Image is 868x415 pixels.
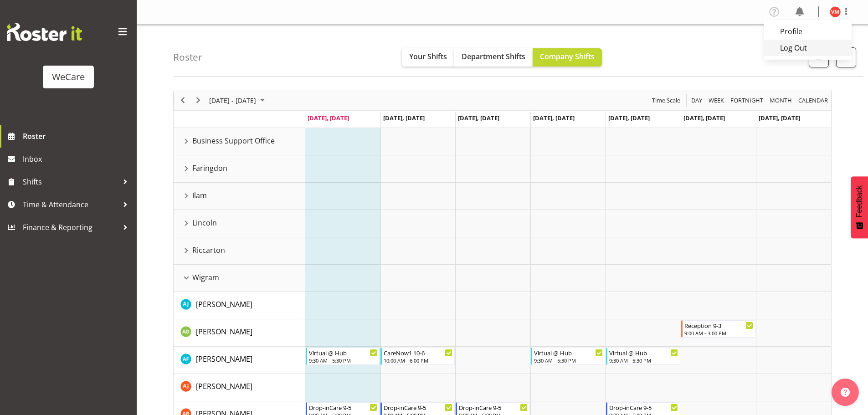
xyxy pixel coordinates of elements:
[690,95,703,106] span: Day
[458,114,499,122] span: [DATE], [DATE]
[309,357,378,364] div: 9:30 AM - 5:30 PM
[651,95,682,106] button: Time Scale
[196,381,252,391] span: [PERSON_NAME]
[308,114,349,122] span: [DATE], [DATE]
[23,152,132,166] span: Inbox
[409,51,447,61] span: Your Shifts
[384,403,452,412] div: Drop-inCare 9-5
[196,354,252,364] span: [PERSON_NAME]
[174,265,305,292] td: Wigram resource
[764,23,852,40] a: Profile
[174,237,305,265] td: Riccarton resource
[651,95,681,106] span: Time Scale
[830,6,841,17] img: viktoriia-molchanova11567.jpg
[309,348,378,357] div: Virtual @ Hub
[459,403,528,412] div: Drop-inCare 9-5
[190,91,206,110] div: next period
[206,91,270,110] div: August 11 - 17, 2025
[23,198,118,211] span: Time & Attendance
[174,210,305,237] td: Lincoln resource
[192,272,219,283] span: Wigram
[173,52,202,62] h4: Roster
[309,403,378,412] div: Drop-inCare 9-5
[192,163,227,174] span: Faringdon
[707,95,726,106] button: Timeline Week
[402,48,454,67] button: Your Shifts
[174,319,305,347] td: Aleea Devenport resource
[462,51,525,61] span: Department Shifts
[609,348,678,357] div: Virtual @ Hub
[533,48,602,67] button: Company Shifts
[608,114,650,122] span: [DATE], [DATE]
[383,114,425,122] span: [DATE], [DATE]
[768,95,794,106] button: Timeline Month
[192,135,275,146] span: Business Support Office
[609,403,678,412] div: Drop-inCare 9-5
[196,326,252,337] a: [PERSON_NAME]
[797,95,829,106] span: calendar
[23,129,132,143] span: Roster
[855,185,863,217] span: Feedback
[454,48,533,67] button: Department Shifts
[684,321,753,330] div: Reception 9-3
[174,292,305,319] td: AJ Jones resource
[208,95,269,106] button: August 2025
[534,357,603,364] div: 9:30 AM - 5:30 PM
[174,183,305,210] td: Ilam resource
[380,348,455,365] div: Alex Ferguson"s event - CareNow1 10-6 Begin From Tuesday, August 12, 2025 at 10:00:00 AM GMT+12:0...
[177,95,189,106] button: Previous
[681,320,755,338] div: Aleea Devenport"s event - Reception 9-3 Begin From Saturday, August 16, 2025 at 9:00:00 AM GMT+12...
[533,114,575,122] span: [DATE], [DATE]
[540,51,595,61] span: Company Shifts
[384,357,452,364] div: 10:00 AM - 6:00 PM
[764,40,852,56] a: Log Out
[306,348,380,365] div: Alex Ferguson"s event - Virtual @ Hub Begin From Monday, August 11, 2025 at 9:30:00 AM GMT+12:00 ...
[192,245,225,256] span: Riccarton
[174,347,305,374] td: Alex Ferguson resource
[196,354,252,364] a: [PERSON_NAME]
[174,374,305,401] td: Amy Johannsen resource
[684,329,753,337] div: 9:00 AM - 3:00 PM
[192,190,207,201] span: Ilam
[708,95,725,106] span: Week
[23,220,118,234] span: Finance & Reporting
[52,70,85,84] div: WeCare
[192,95,205,106] button: Next
[23,175,118,189] span: Shifts
[851,176,868,238] button: Feedback - Show survey
[175,91,190,110] div: previous period
[196,299,252,309] span: [PERSON_NAME]
[196,299,252,310] a: [PERSON_NAME]
[196,327,252,337] span: [PERSON_NAME]
[174,155,305,183] td: Faringdon resource
[683,114,725,122] span: [DATE], [DATE]
[7,23,82,41] img: Rosterit website logo
[192,217,217,228] span: Lincoln
[797,95,830,106] button: Month
[729,95,765,106] button: Fortnight
[534,348,603,357] div: Virtual @ Hub
[174,128,305,155] td: Business Support Office resource
[609,357,678,364] div: 9:30 AM - 5:30 PM
[769,95,793,106] span: Month
[690,95,704,106] button: Timeline Day
[384,348,452,357] div: CareNow1 10-6
[759,114,800,122] span: [DATE], [DATE]
[729,95,764,106] span: Fortnight
[841,388,850,397] img: help-xxl-2.png
[606,348,680,365] div: Alex Ferguson"s event - Virtual @ Hub Begin From Friday, August 15, 2025 at 9:30:00 AM GMT+12:00 ...
[208,95,257,106] span: [DATE] - [DATE]
[196,381,252,392] a: [PERSON_NAME]
[531,348,605,365] div: Alex Ferguson"s event - Virtual @ Hub Begin From Thursday, August 14, 2025 at 9:30:00 AM GMT+12:0...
